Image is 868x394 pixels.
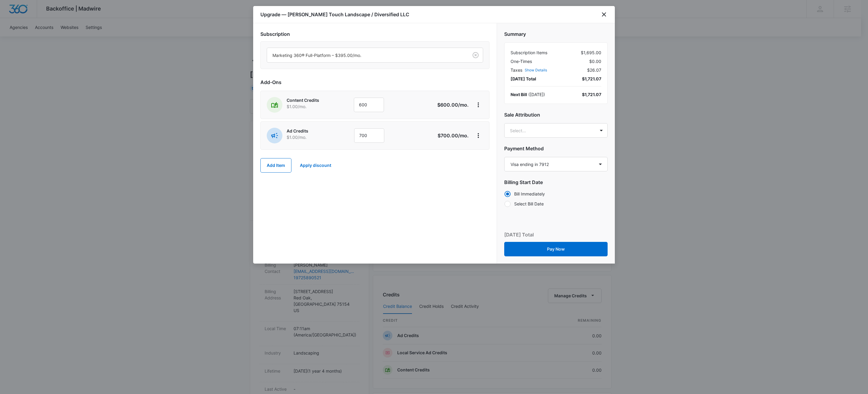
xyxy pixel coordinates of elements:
[587,67,601,73] span: $26.07
[287,103,337,110] p: $1.00 /mo.
[260,79,489,86] h2: Add-Ons
[260,158,291,173] button: Add Item
[511,49,601,56] div: $1,695.00
[511,92,527,97] span: Next Bill
[511,76,536,82] span: [DATE] Total
[525,68,547,72] button: Show Details
[504,231,534,238] p: [DATE] Total
[511,67,522,73] span: Taxes
[294,158,337,173] button: Apply discount
[511,58,532,64] span: One-Times
[511,91,545,98] div: ( [DATE] )
[511,49,547,56] span: Subscription Items
[504,179,608,186] h2: Billing Start Date
[600,11,608,18] button: close
[582,91,601,98] div: $1,721.07
[504,111,608,118] h2: Sale Attribution
[287,134,337,140] p: $1.00 /mo.
[458,133,469,139] span: /mo.
[287,128,337,134] p: Ad Credits
[260,30,489,38] h2: Subscription
[354,98,384,112] input: 1
[504,242,608,256] button: Pay Now
[582,76,601,82] span: $1,721.07
[458,102,469,108] span: /mo.
[437,101,469,108] p: $600.00
[287,97,337,103] p: Content Credits
[471,50,480,60] button: Clear
[504,30,608,38] h2: Summary
[260,11,409,18] h1: Upgrade — [PERSON_NAME] Touch Landscape / Diversified LLC
[504,191,608,197] label: Bill Immediately
[504,145,608,152] h2: Payment Method
[511,58,601,64] div: $0.00
[438,132,469,139] p: $700.00
[354,128,384,143] input: 1
[473,131,483,140] button: View More
[473,100,483,110] button: View More
[504,201,608,207] label: Select Bill Date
